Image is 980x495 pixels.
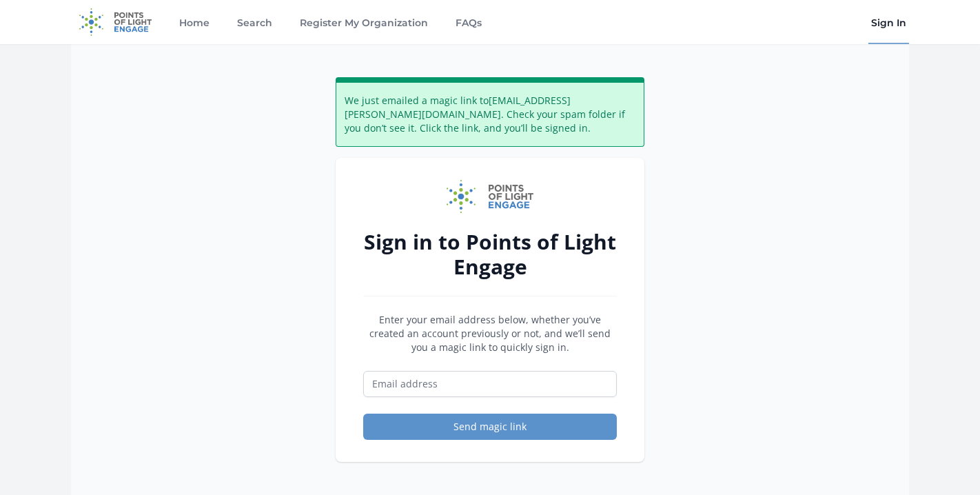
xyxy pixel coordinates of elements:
[363,230,617,279] h2: Sign in to Points of Light Engage
[363,313,617,354] p: Enter your email address below, whether you’ve created an account previously or not, and we’ll se...
[363,414,617,440] button: Send magic link
[447,180,533,213] img: Points of Light Engage logo
[336,77,644,147] div: We just emailed a magic link to [EMAIL_ADDRESS][PERSON_NAME][DOMAIN_NAME] . Check your spam folde...
[363,371,617,397] input: Email address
